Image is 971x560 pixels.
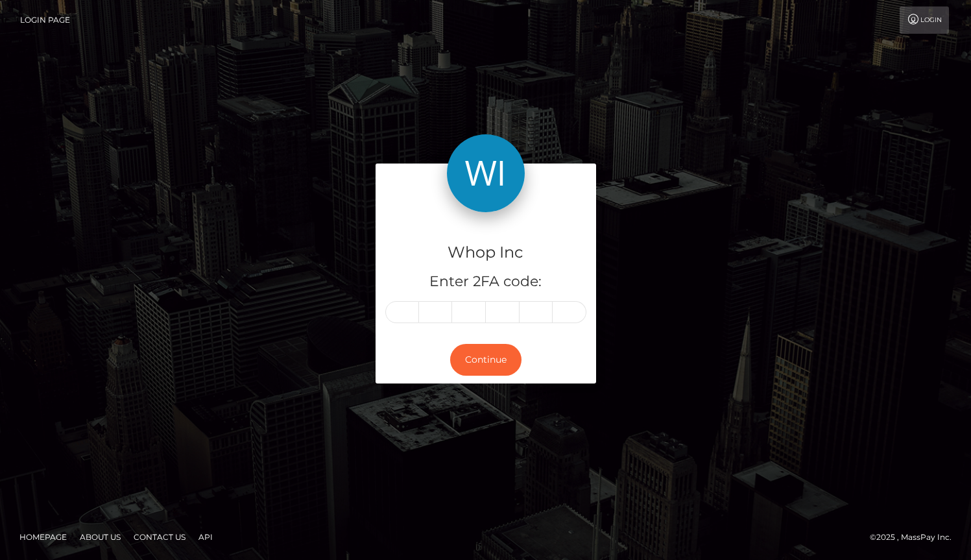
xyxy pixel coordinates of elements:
h5: Enter 2FA code: [385,272,586,292]
a: About Us [75,527,126,547]
button: Continue [450,344,521,376]
a: API [193,527,218,547]
div: © 2025 , MassPay Inc. [870,530,961,544]
h4: Whop Inc [385,241,586,264]
a: Login Page [20,6,70,34]
a: Homepage [14,527,72,547]
a: Contact Us [128,527,191,547]
a: Login [900,6,949,34]
img: Whop Inc [447,134,525,212]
